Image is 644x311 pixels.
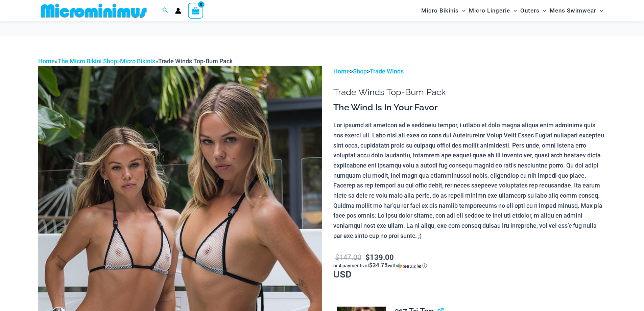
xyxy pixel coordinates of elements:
a: Shop [353,68,367,75]
a: Trade Winds [370,68,404,75]
h3: The Wind Is In Your Favor [333,102,606,113]
bdi: 139.00 [365,252,394,262]
div: or 4 payments of$34.75withSezzle Click to learn more about Sezzle [333,262,606,269]
div: or 4 payments of with [333,262,606,269]
a: Mens SwimwearMenu ToggleMenu Toggle [548,2,605,19]
span: $ [335,252,339,262]
span: Micro Lingerie [469,2,510,19]
nav: Site Navigation [419,1,606,20]
p: Lor ipsumd sit ametcon ad e seddoeiu tempor, i utlabo et dolo magna aliqua enim adminimv quis nos... [333,120,606,241]
a: Micro Bikinis [120,58,155,65]
span: Micro Bikinis [421,2,459,19]
a: Home [38,58,55,65]
span: Menu Toggle [510,2,517,19]
span: $ [365,252,370,262]
span: Outers [520,2,540,19]
span: Menu Toggle [596,2,603,19]
a: Account icon link [175,8,181,14]
bdi: 147.00 [335,252,361,262]
span: $34.75 [369,261,388,269]
a: Micro BikinisMenu ToggleMenu Toggle [420,2,467,19]
a: The Micro Bikini Shop [58,58,117,65]
span: Menu Toggle [459,2,466,19]
span: » » » [38,58,233,65]
span: Mens Swimwear [550,2,596,19]
img: MM SHOP LOGO FLAT [38,3,149,18]
a: Home [333,68,350,75]
a: View Shopping Cart, empty [188,3,204,18]
p: USD [333,251,606,279]
h1: Trade Winds Top-Bum Pack [333,87,606,97]
a: OutersMenu ToggleMenu Toggle [519,2,548,19]
span: Menu Toggle [540,2,546,19]
a: Micro LingerieMenu ToggleMenu Toggle [467,2,519,19]
a: Search icon link [162,6,168,15]
img: Sezzle [397,263,421,269]
span: Trade Winds Top-Bum Pack [158,58,233,65]
p: > > [333,66,606,76]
